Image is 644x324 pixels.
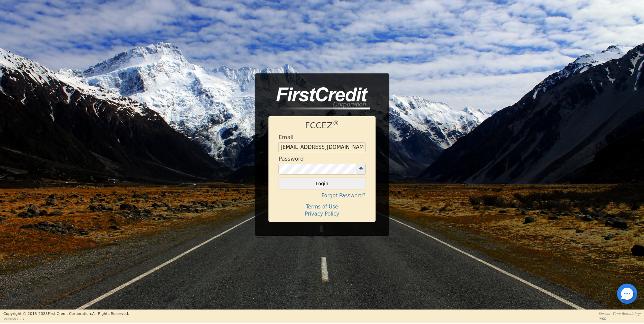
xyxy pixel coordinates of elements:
[279,142,365,152] input: Enter email
[279,156,304,162] h4: Password
[333,120,339,127] sup: ®
[279,134,293,140] h4: Email
[279,211,365,217] h4: Privacy Policy
[279,164,357,174] input: password
[279,204,365,210] h4: Terms of Use
[599,311,641,316] p: Session Time Remaining:
[279,178,365,189] button: Login
[279,121,365,131] h1: FCCEZ
[268,87,370,109] img: logo-CMu_cnol.png
[599,316,641,321] p: 0:00
[3,311,129,317] p: Copyright © 2015- 2025 First Credit Corporation.
[92,312,129,316] span: All Rights Reserved.
[3,317,129,322] p: Version 3.2.1
[279,193,365,199] h4: Forgot Password?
